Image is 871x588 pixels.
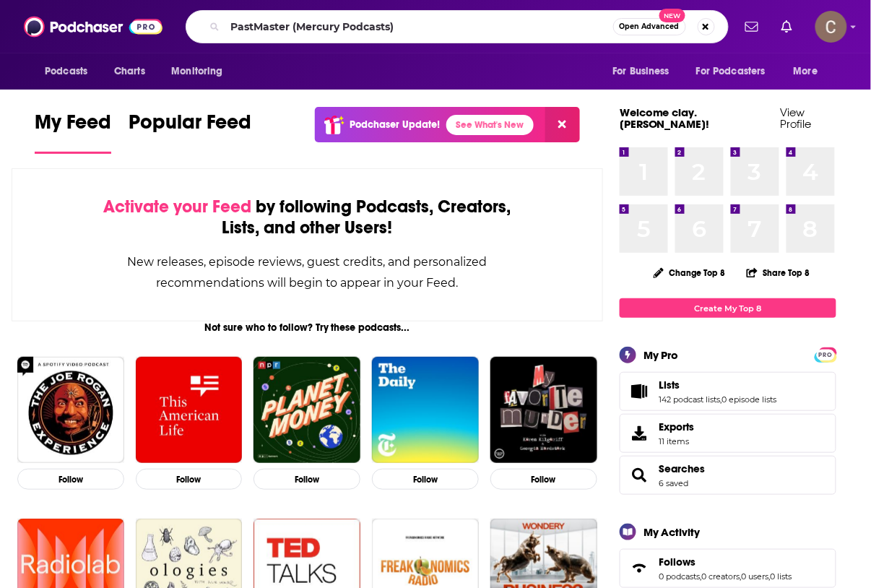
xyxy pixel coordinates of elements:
a: 0 episode lists [722,394,777,405]
div: Not sure who to follow? Try these podcasts... [12,321,603,334]
a: My Feed [35,110,111,154]
a: Follows [625,558,654,579]
span: PRO [817,350,834,360]
a: Searches [625,465,654,485]
span: Open Advanced [620,23,680,30]
a: 0 creators [702,571,740,581]
a: Create My Top 8 [620,298,836,318]
p: Podchaser Update! [350,118,441,131]
a: 0 lists [771,571,792,581]
span: More [794,61,818,82]
span: For Business [612,61,669,82]
span: Follows [620,549,836,588]
button: Open AdvancedNew [613,18,686,35]
a: Charts [105,58,154,85]
img: My Favorite Murder with Karen Kilgariff and Georgia Hardstark [490,357,597,464]
button: Follow [253,469,360,490]
a: 0 users [742,571,769,581]
a: Lists [659,379,777,392]
a: PRO [817,349,834,360]
a: View Profile [781,105,812,131]
a: Welcome clay.[PERSON_NAME]! [620,105,710,131]
button: Follow [490,469,597,490]
a: 6 saved [659,478,689,488]
span: Logged in as clay.bolton [815,11,847,43]
span: New [659,9,685,22]
span: , [721,394,722,405]
span: Popular Feed [129,110,251,143]
span: Monitoring [171,61,222,82]
span: Follows [659,555,696,568]
span: Podcasts [45,61,87,82]
div: New releases, episode reviews, guest credits, and personalized recommendations will begin to appe... [84,251,530,293]
button: open menu [602,58,688,85]
a: See What's New [446,115,534,135]
a: Show notifications dropdown [776,14,798,39]
a: Lists [625,381,654,402]
span: Exports [659,420,695,433]
span: 11 items [659,436,695,446]
button: Follow [136,469,243,490]
button: open menu [35,58,106,85]
div: by following Podcasts, Creators, Lists, and other Users! [84,196,530,238]
button: open menu [784,58,836,85]
button: Show profile menu [815,11,847,43]
img: The Joe Rogan Experience [17,357,124,464]
button: open menu [161,58,241,85]
a: Follows [659,555,792,568]
span: For Podcasters [696,61,766,82]
span: Exports [625,423,654,444]
input: Search podcasts, credits, & more... [225,15,613,38]
img: This American Life [136,357,243,464]
a: 0 podcasts [659,571,701,581]
span: Lists [659,379,680,392]
div: My Activity [643,525,701,539]
span: , [769,571,771,581]
img: Planet Money [253,357,360,464]
span: Activate your Feed [103,196,251,217]
span: Searches [620,456,836,495]
button: Change Top 8 [645,264,734,282]
a: Popular Feed [129,110,251,154]
img: User Profile [815,11,847,43]
div: Search podcasts, credits, & more... [186,10,729,43]
img: Podchaser - Follow, Share and Rate Podcasts [24,13,162,40]
button: open menu [687,58,786,85]
span: Lists [620,372,836,411]
span: , [701,571,702,581]
span: Charts [114,61,145,82]
button: Share Top 8 [746,259,811,287]
a: 142 podcast lists [659,394,721,405]
button: Follow [17,469,124,490]
div: My Pro [643,348,679,362]
span: , [740,571,742,581]
img: The Daily [372,357,479,464]
a: Searches [659,462,706,475]
a: Exports [620,414,836,453]
span: My Feed [35,110,111,143]
a: Show notifications dropdown [740,14,764,39]
button: Follow [372,469,479,490]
